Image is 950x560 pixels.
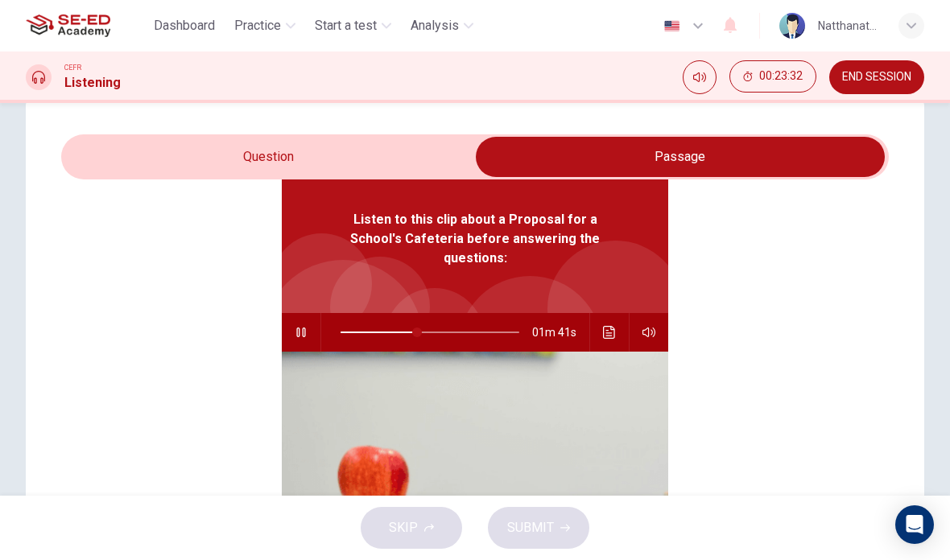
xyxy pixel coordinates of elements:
[228,11,302,40] button: Practice
[729,60,816,93] button: 00:23:32
[315,16,377,35] span: Start a test
[147,11,221,40] button: Dashboard
[895,505,934,544] div: Open Intercom Messenger
[662,20,682,32] img: en
[234,16,281,35] span: Practice
[818,16,879,35] div: Natthanatcha Guaythong
[829,60,924,94] button: END SESSION
[532,313,589,352] span: 01m 41s
[334,210,616,268] span: Listen to this clip about a Proposal for a School's Cafeteria before answering the questions:
[26,10,110,42] img: SE-ED Academy logo
[842,71,911,84] span: END SESSION
[26,10,147,42] a: SE-ED Academy logo
[308,11,398,40] button: Start a test
[729,60,816,94] div: Hide
[154,16,215,35] span: Dashboard
[64,73,121,93] h1: Listening
[759,70,803,83] span: 00:23:32
[683,60,717,94] div: Mute
[411,16,459,35] span: Analysis
[404,11,480,40] button: Analysis
[597,313,622,352] button: Click to see the audio transcription
[64,62,81,73] span: CEFR
[779,13,805,39] img: Profile picture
